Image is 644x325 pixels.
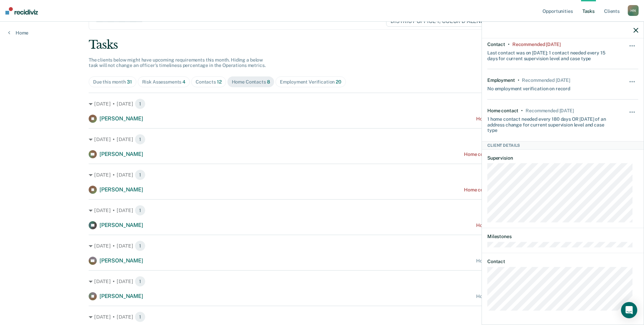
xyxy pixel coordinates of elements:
div: Open Intercom Messenger [621,302,637,318]
div: Home contact recommended [DATE] [476,116,555,122]
img: Recidiviz [5,7,38,15]
div: Risk Assessments [142,79,186,85]
div: [DATE] • [DATE] [89,98,555,109]
span: 8 [267,79,270,85]
div: 1 home contact needed every 180 days OR [DATE] of an address change for current supervision level... [487,113,613,133]
div: Contact [487,42,505,47]
div: • [518,77,519,83]
div: • [521,108,523,114]
div: Home contact recommended a month ago [464,152,555,157]
div: [DATE] • [DATE] [89,276,555,287]
div: Employment [487,77,515,83]
div: Last contact was on [DATE]; 1 contact needed every 15 days for current supervision level and case... [487,47,613,61]
span: [PERSON_NAME] [99,186,143,193]
div: Tasks [89,38,555,52]
a: Home [8,30,28,36]
div: Recommended 3 days ago [512,42,560,47]
div: No employment verification on record [487,83,570,92]
span: 31 [127,79,132,85]
span: [PERSON_NAME] [99,293,143,299]
div: Home contact recommended a month ago [464,187,555,193]
span: 1 [135,276,146,287]
div: Contacts [196,79,222,85]
span: [PERSON_NAME] [99,257,143,264]
div: [DATE] • [DATE] [89,169,555,180]
span: 12 [217,79,222,85]
div: Employment Verification [280,79,341,85]
dt: Milestones [487,233,638,239]
span: 1 [135,205,146,216]
div: [DATE] • [DATE] [89,134,555,145]
span: [PERSON_NAME] [99,115,143,122]
div: Home contact recommended [DATE] [476,294,555,299]
div: H N [628,5,639,16]
span: 20 [336,79,341,85]
div: Recommended in 12 days [526,108,574,114]
span: 1 [135,169,146,180]
div: Home Contacts [232,79,270,85]
div: Home contact [487,108,518,114]
div: • [508,42,510,47]
div: Client Details [482,141,644,149]
div: [DATE] • [DATE] [89,205,555,216]
span: 4 [182,79,185,85]
span: 1 [135,98,146,109]
span: 1 [135,311,146,322]
div: Recommended in 12 days [522,77,570,83]
span: The clients below might have upcoming requirements this month. Hiding a below task will not chang... [89,57,266,68]
span: 1 [135,240,146,251]
div: [DATE] • [DATE] [89,311,555,322]
span: [PERSON_NAME] [99,222,143,228]
dt: Supervision [487,155,638,161]
div: [DATE] • [DATE] [89,240,555,251]
dt: Contact [487,259,638,264]
div: Due this month [93,79,132,85]
div: Home contact recommended [DATE] [476,258,555,264]
span: [PERSON_NAME] [99,151,143,157]
div: Home contact recommended [DATE] [476,223,555,228]
span: 1 [135,134,146,145]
